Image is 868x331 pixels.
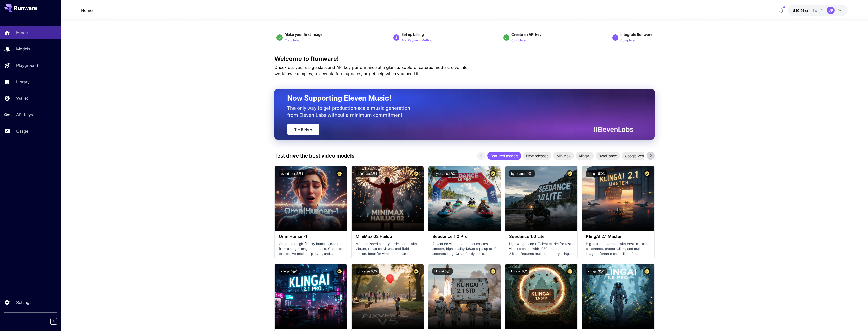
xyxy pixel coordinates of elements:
[566,170,573,177] button: Certified Model – Vetted for best performance and includes a commercial license.
[643,170,650,177] button: Certified Model – Vetted for best performance and includes a commercial license.
[487,152,521,160] div: Featured models
[336,170,343,177] button: Certified Model – Vetted for best performance and includes a commercial license.
[827,7,835,14] div: UR
[352,264,424,329] img: alt
[505,166,577,231] img: alt
[356,268,379,275] button: pixverse:1@5
[428,264,501,329] img: alt
[356,170,379,177] button: minimax:3@1
[16,128,28,134] p: Usage
[401,38,432,43] p: Add Payment Method
[490,268,496,275] button: Certified Model – Vetted for best performance and includes a commercial license.
[279,268,300,275] button: klingai:5@2
[279,170,305,177] button: bytedance:5@1
[793,8,823,13] div: $10.9055
[356,234,420,239] h3: MiniMax 02 Hailuo
[586,170,607,177] button: klingai:5@3
[553,153,574,159] span: MiniMax
[511,38,527,43] p: Completed
[586,241,650,256] p: Highest-end version with best-in-class coherence, photorealism, and multi-image reference capabil...
[287,93,629,103] h2: Now Supporting Eleven Music!
[401,32,424,37] span: Set up billing
[566,268,573,275] button: Certified Model – Vetted for best performance and includes a commercial license.
[287,124,319,135] a: Try It Now
[16,95,28,101] p: Wallet
[509,170,535,177] button: bytedance:1@1
[509,241,573,256] p: Lightweight and efficient model for fast video creation with 1080p output at 24fps. Features mult...
[401,37,432,43] button: Add Payment Method
[274,55,655,62] h3: Welcome to Runware!
[586,268,607,275] button: klingai:3@2
[279,241,343,256] p: Generates high-fidelity human videos from a single image and audio. Captures expressive motion, l...
[596,152,620,160] div: ByteDance
[622,153,647,159] span: Google Veo
[81,7,93,13] nav: breadcrumb
[511,37,527,43] button: Completed
[523,152,551,160] div: New releases
[50,318,57,325] button: Collapse sidebar
[16,299,31,305] p: Settings
[615,35,616,40] p: 4
[413,170,420,177] button: Certified Model – Vetted for best performance and includes a commercial license.
[285,32,322,37] span: Make your first image
[582,264,654,329] img: alt
[596,153,620,159] span: ByteDance
[16,79,30,85] p: Library
[81,7,93,13] a: Home
[432,241,496,256] p: Advanced video model that creates smooth, high-quality 1080p clips up to 10 seconds long. Great f...
[428,166,501,231] img: alt
[352,166,424,231] img: alt
[793,8,805,13] span: $10.91
[620,37,636,43] button: Completed
[490,170,496,177] button: Certified Model – Vetted for best performance and includes a commercial license.
[523,153,551,159] span: New releases
[511,32,541,37] span: Create an API key
[275,264,347,329] img: alt
[509,234,573,239] h3: Seedance 1.0 Lite
[279,234,343,239] h3: OmniHuman‑1
[582,166,654,231] img: alt
[413,268,420,275] button: Certified Model – Vetted for best performance and includes a commercial license.
[16,112,33,118] p: API Keys
[16,62,38,68] p: Playground
[620,38,636,43] p: Completed
[805,8,823,13] span: credits left
[356,241,420,256] p: Most polished and dynamic model with vibrant, theatrical visuals and fluid motion. Ideal for vira...
[432,170,458,177] button: bytedance:2@1
[395,35,397,40] p: 2
[586,234,650,239] h3: KlingAI 2.1 Master
[275,166,347,231] img: alt
[788,5,848,16] button: $10.9055UR
[54,317,61,326] div: Collapse sidebar
[16,46,30,52] p: Models
[16,29,28,36] p: Home
[505,264,577,329] img: alt
[643,268,650,275] button: Certified Model – Vetted for best performance and includes a commercial license.
[274,65,468,76] span: Check out your usage stats and API key performance at a glance. Explore featured models, dive int...
[620,32,652,37] span: Integrate Runware
[432,268,453,275] button: klingai:5@1
[553,152,574,160] div: MiniMax
[509,268,529,275] button: klingai:3@1
[622,152,647,160] div: Google Veo
[487,153,521,159] span: Featured models
[576,152,594,160] div: KlingAI
[287,104,414,119] p: The only way to get production-scale music generation from Eleven Labs without a minimum commitment.
[576,153,594,159] span: KlingAI
[285,37,300,43] button: Completed
[336,268,343,275] button: Certified Model – Vetted for best performance and includes a commercial license.
[274,152,354,160] p: Test drive the best video models
[432,234,496,239] h3: Seedance 1.0 Pro
[285,38,300,43] p: Completed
